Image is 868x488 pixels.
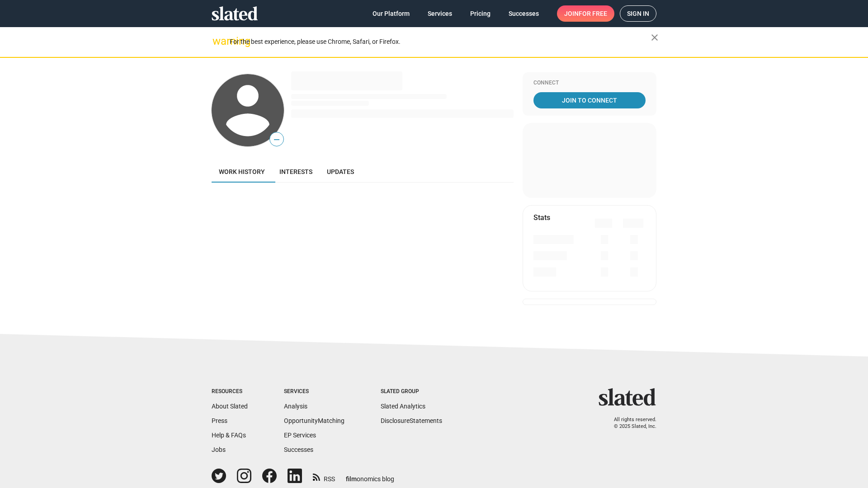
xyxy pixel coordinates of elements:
span: Work history [219,168,265,175]
a: Analysis [284,403,307,410]
a: Jobs [212,446,226,453]
mat-card-title: Stats [533,213,550,222]
span: Interests [279,168,312,175]
a: Updates [320,161,361,183]
a: Sign in [620,5,656,22]
mat-icon: warning [212,36,223,47]
a: Slated Analytics [381,403,425,410]
span: Pricing [470,5,491,22]
a: OpportunityMatching [284,417,344,424]
div: Slated Group [381,388,442,395]
a: filmonomics blog [346,468,394,483]
span: film [346,475,357,483]
span: Join [564,5,607,22]
a: Pricing [463,5,498,22]
a: Join To Connect [533,92,646,108]
div: Resources [212,388,248,395]
span: Successes [509,5,539,22]
a: Joinfor free [557,5,614,22]
a: Press [212,417,227,424]
a: Interests [272,161,320,183]
span: Our Platform [373,5,410,22]
a: Successes [501,5,546,22]
span: Sign in [627,6,649,21]
a: About Slated [212,403,248,410]
a: Our Platform [365,5,417,22]
a: Work history [212,161,272,183]
a: Services [420,5,459,22]
span: — [270,134,283,145]
span: Join To Connect [535,92,644,108]
a: EP Services [284,432,316,439]
p: All rights reserved. © 2025 Slated, Inc. [604,417,656,430]
a: Successes [284,446,313,453]
div: Connect [533,80,646,87]
a: Help & FAQs [212,432,246,439]
a: DisclosureStatements [381,417,442,424]
span: for free [579,5,607,22]
mat-icon: close [649,32,660,43]
div: For the best experience, please use Chrome, Safari, or Firefox. [230,36,651,48]
span: Services [428,5,452,22]
a: RSS [313,469,335,483]
div: Services [284,388,344,395]
span: Updates [327,168,354,175]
